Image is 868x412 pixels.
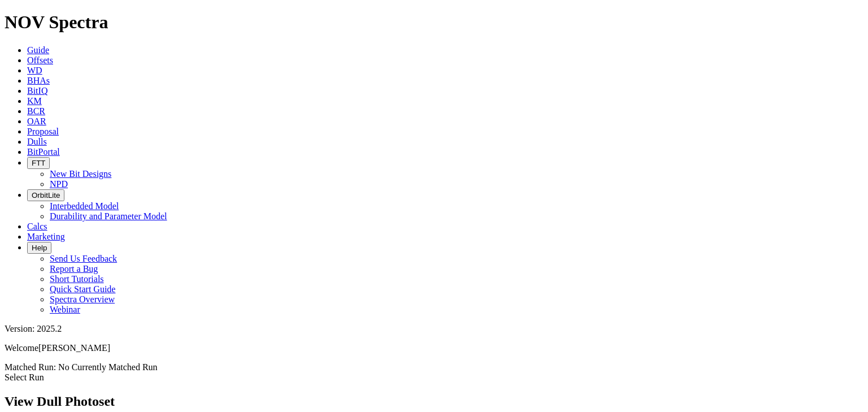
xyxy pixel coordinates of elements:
[32,159,45,167] span: FTT
[50,169,111,179] a: New Bit Designs
[27,222,47,231] a: Calcs
[5,12,863,33] h1: NOV Spectra
[27,242,51,254] button: Help
[27,55,53,65] a: Offsets
[50,254,117,263] a: Send Us Feedback
[27,96,42,106] a: KM
[38,343,110,353] span: [PERSON_NAME]
[27,189,64,201] button: OrbitLite
[5,394,863,409] h2: View Dull Photoset
[5,362,56,372] span: Matched Run:
[50,201,119,211] a: Interbedded Model
[27,106,45,116] a: BCR
[27,66,42,75] a: WD
[50,294,115,304] a: Spectra Overview
[27,137,47,146] a: Dulls
[27,76,50,85] a: BHAs
[50,274,104,284] a: Short Tutorials
[58,362,158,372] span: No Currently Matched Run
[50,264,98,274] a: Report a Bug
[32,244,47,252] span: Help
[27,45,49,55] a: Guide
[27,116,46,126] a: OAR
[50,284,115,294] a: Quick Start Guide
[5,372,44,382] a: Select Run
[27,147,60,157] a: BitPortal
[32,191,60,200] span: OrbitLite
[27,127,59,136] a: Proposal
[50,211,167,221] a: Durability and Parameter Model
[5,324,863,334] div: Version: 2025.2
[50,305,80,314] a: Webinar
[5,343,863,353] p: Welcome
[27,157,50,169] button: FTT
[27,232,65,241] a: Marketing
[50,179,68,189] a: NPD
[27,86,47,96] a: BitIQ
